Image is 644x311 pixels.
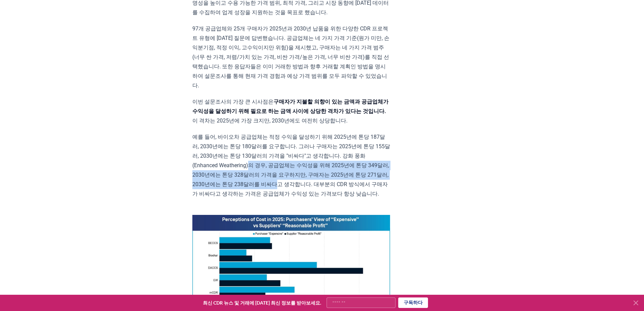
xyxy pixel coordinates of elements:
font: 이번 설문조사의 가장 큰 시사점은 [192,98,273,105]
font: 예를 들어, 바이오차 공급업체는 적정 수익을 달성하기 위해 2025년에 톤당 187달러, 2030년에는 톤당 180달러를 요구합니다. 그러나 구매자는 2025년에 톤당 155... [192,134,390,197]
font: 이 격차는 2025년에 가장 크지만, 2030년에도 여전히 상당합니다. [192,117,348,124]
font: 97개 공급업체와 25개 구매자가 2025년과 2030년 납품을 위한 다양한 CDR 프로젝트 유형에 [DATE] 질문에 답변했습니다. 공급업체는 네 가지 가격 기준(원가 미만... [192,25,389,89]
font: 구매자가 지불할 의향이 있는 금액과 공급업체가 수익성을 달성하기 위해 필요로 하는 금액 사이에 상당한 격차가 있다는 것입니다. [192,98,388,114]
